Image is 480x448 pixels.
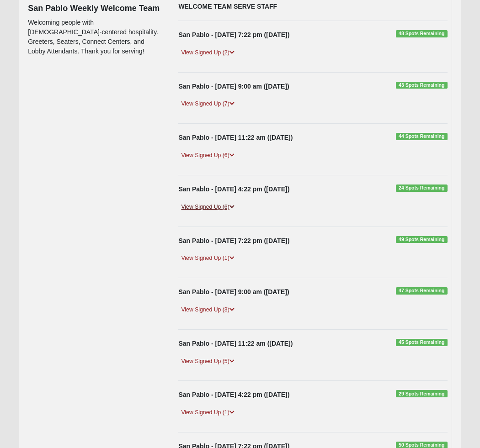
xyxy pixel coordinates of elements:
strong: San Pablo - [DATE] 9:00 am ([DATE]) [178,288,289,295]
a: View Signed Up (6) [178,151,237,160]
strong: San Pablo - [DATE] 7:22 pm ([DATE]) [178,237,289,244]
strong: San Pablo - [DATE] 7:22 pm ([DATE]) [178,31,289,38]
span: 49 Spots Remaining [396,236,448,243]
span: 47 Spots Remaining [396,287,448,295]
span: 44 Spots Remaining [396,133,448,140]
span: 48 Spots Remaining [396,30,448,37]
strong: WELCOME TEAM SERVE STAFF [178,3,277,10]
a: View Signed Up (1) [178,408,237,417]
a: View Signed Up (2) [178,48,237,58]
a: View Signed Up (5) [178,357,237,366]
a: View Signed Up (3) [178,305,237,315]
p: Welcoming people with [DEMOGRAPHIC_DATA]-centered hospitality. Greeters, Seaters, Connect Centers... [28,18,160,56]
span: 45 Spots Remaining [396,339,448,346]
h4: San Pablo Weekly Welcome Team [28,4,160,14]
span: 43 Spots Remaining [396,82,448,89]
span: 24 Spots Remaining [396,184,448,192]
a: View Signed Up (1) [178,253,237,263]
strong: San Pablo - [DATE] 11:22 am ([DATE]) [178,340,293,347]
a: View Signed Up (7) [178,99,237,109]
a: View Signed Up (6) [178,202,237,212]
strong: San Pablo - [DATE] 4:22 pm ([DATE]) [178,185,289,193]
strong: San Pablo - [DATE] 11:22 am ([DATE]) [178,134,293,141]
strong: San Pablo - [DATE] 9:00 am ([DATE]) [178,83,289,90]
span: 29 Spots Remaining [396,390,448,397]
strong: San Pablo - [DATE] 4:22 pm ([DATE]) [178,391,289,398]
